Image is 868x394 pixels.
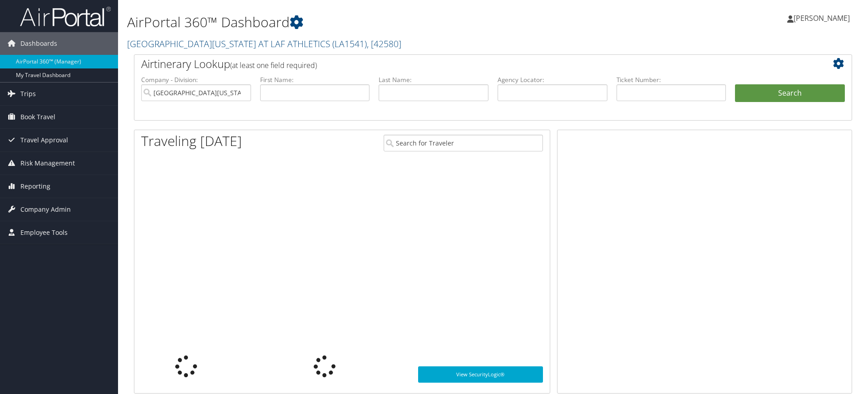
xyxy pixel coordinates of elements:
[735,84,845,102] button: Search
[379,75,488,84] label: Last Name:
[794,13,850,23] span: [PERSON_NAME]
[127,13,615,32] h1: AirPortal 360™ Dashboard
[20,198,71,221] span: Company Admin
[20,32,57,55] span: Dashboards
[20,106,55,128] span: Book Travel
[260,75,370,84] label: First Name:
[20,129,68,151] span: Travel Approval
[418,366,543,383] a: View SecurityLogic®
[20,83,36,105] span: Trips
[141,75,251,84] label: Company - Division:
[367,38,401,50] span: , [ 42580 ]
[20,152,75,175] span: Risk Management
[20,175,50,198] span: Reporting
[384,135,543,151] input: Search for Traveler
[332,38,367,50] span: ( LA1541 )
[230,60,317,70] span: (at least one field required)
[498,75,607,84] label: Agency Locator:
[20,221,68,244] span: Employee Tools
[141,131,242,151] h1: Traveling [DATE]
[20,6,111,27] img: airportal-logo.png
[127,38,401,50] a: [GEOGRAPHIC_DATA][US_STATE] AT LAF ATHLETICS
[616,75,726,84] label: Ticket Number:
[787,5,859,32] a: [PERSON_NAME]
[141,56,785,72] h2: Airtinerary Lookup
